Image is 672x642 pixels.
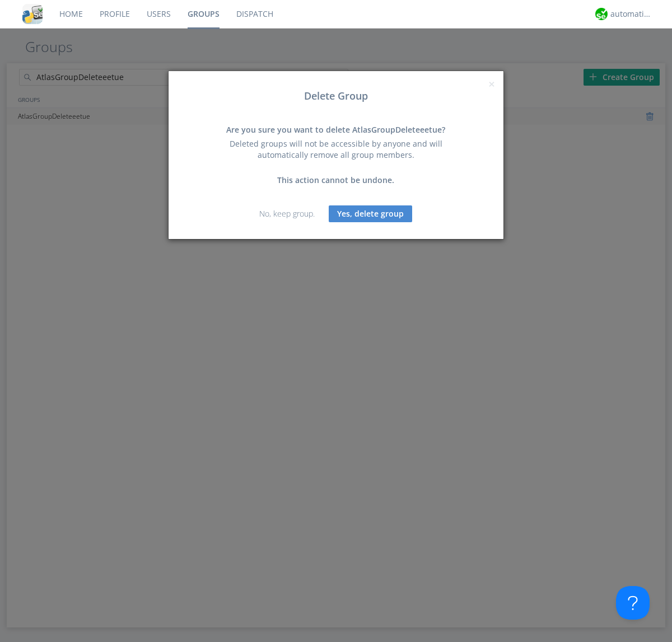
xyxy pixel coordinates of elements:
[595,8,608,20] img: d2d01cd9b4174d08988066c6d424eccd
[259,208,315,219] a: No, keep group.
[610,8,652,20] div: automation+atlas
[177,91,495,102] h3: Delete Group
[329,205,412,222] button: Yes, delete group
[216,175,456,186] div: This action cannot be undone.
[216,124,456,135] div: Are you sure you want to delete AtlasGroupDeleteeetue?
[488,76,495,92] span: ×
[216,138,456,161] div: Deleted groups will not be accessible by anyone and will automatically remove all group members.
[22,4,43,24] img: cddb5a64eb264b2086981ab96f4c1ba7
